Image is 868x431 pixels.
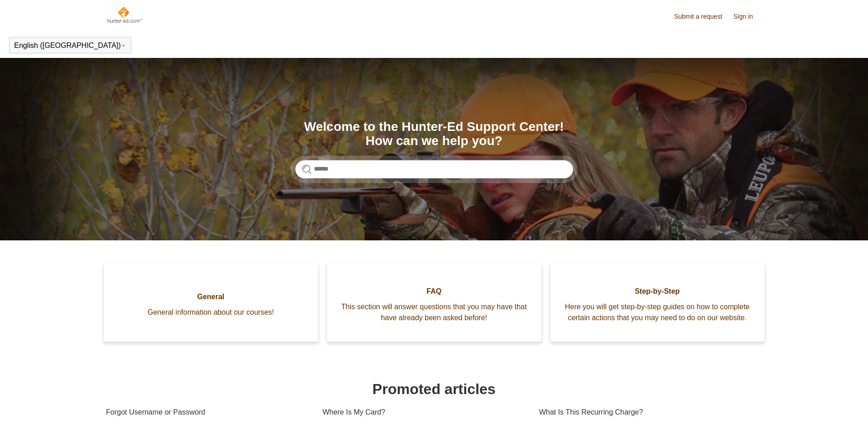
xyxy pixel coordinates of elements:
[295,120,573,148] h1: Welcome to the Hunter-Ed Support Center! How can we help you?
[295,160,573,178] input: Search
[564,286,751,297] span: Step-by-Step
[327,263,541,342] a: FAQ This section will answer questions that you may have that have already been asked before!
[106,378,762,400] h1: Promoted articles
[106,5,143,24] img: Hunter-Ed Help Center home page
[323,400,525,425] a: Where Is My Card?
[539,400,755,425] a: What Is This Recurring Charge?
[341,301,528,323] span: This section will answer questions that you may have that have already been asked before!
[550,263,765,342] a: Step-by-Step Here you will get step-by-step guides on how to complete certain actions that you ma...
[118,307,304,318] span: General information about our courses!
[118,291,304,302] span: General
[341,286,528,297] span: FAQ
[674,12,731,21] a: Submit a request
[14,42,126,50] button: English ([GEOGRAPHIC_DATA])
[564,301,751,323] span: Here you will get step-by-step guides on how to complete certain actions that you may need to do ...
[106,400,309,425] a: Forgot Username or Password
[104,263,318,342] a: General General information about our courses!
[734,12,762,21] a: Sign in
